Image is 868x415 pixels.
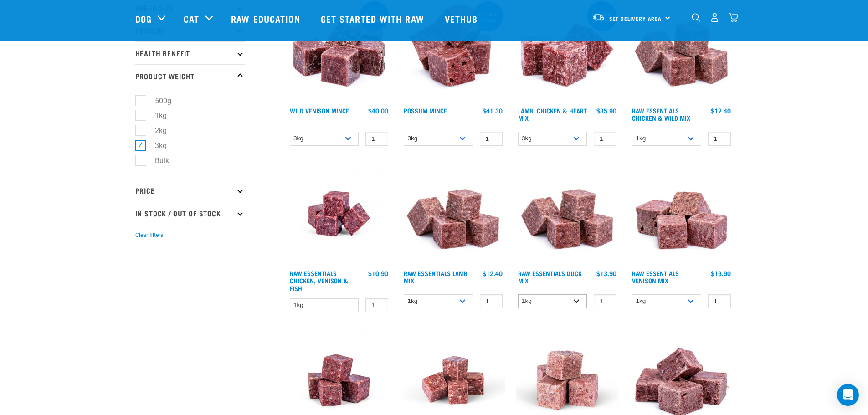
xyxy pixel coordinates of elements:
[711,107,731,114] div: $12.40
[436,0,489,37] a: Vethub
[222,0,311,37] a: Raw Education
[140,125,170,136] label: 2kg
[135,231,163,239] button: Clear filters
[594,294,616,308] input: 1
[135,202,245,225] p: In Stock / Out Of Stock
[140,140,170,151] label: 3kg
[365,132,388,146] input: 1
[708,132,731,146] input: 1
[729,13,738,22] img: home-icon@2x.png
[711,270,731,277] div: $13.90
[312,0,436,37] a: Get started with Raw
[480,294,503,308] input: 1
[518,272,582,282] a: Raw Essentials Duck Mix
[609,17,662,20] span: Set Delivery Area
[365,298,388,313] input: 1
[483,107,503,114] div: $41.30
[404,272,467,282] a: Raw Essentials Lamb Mix
[516,162,619,266] img: ?1041 RE Lamb Mix 01
[401,162,505,266] img: ?1041 RE Lamb Mix 01
[135,41,245,64] p: Health Benefit
[480,132,503,146] input: 1
[596,107,616,114] div: $35.90
[184,12,199,26] a: Cat
[596,270,616,277] div: $13.90
[140,155,173,166] label: Bulk
[708,294,731,308] input: 1
[518,109,587,119] a: Lamb, Chicken & Heart Mix
[290,272,348,289] a: Raw Essentials Chicken, Venison & Fish
[140,110,170,121] label: 1kg
[692,13,700,22] img: home-icon-1@2x.png
[135,179,245,202] p: Price
[710,13,719,22] img: user.png
[368,270,388,277] div: $10.90
[288,162,391,266] img: Chicken Venison mix 1655
[632,272,679,282] a: Raw Essentials Venison Mix
[630,162,733,266] img: 1113 RE Venison Mix 01
[483,270,503,277] div: $12.40
[140,95,175,107] label: 500g
[837,384,859,406] div: Open Intercom Messenger
[135,12,152,26] a: Dog
[135,64,245,87] p: Product Weight
[632,109,690,119] a: Raw Essentials Chicken & Wild Mix
[404,109,447,112] a: Possum Mince
[368,107,388,114] div: $40.00
[592,13,605,21] img: van-moving.png
[290,109,349,112] a: Wild Venison Mince
[594,132,616,146] input: 1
